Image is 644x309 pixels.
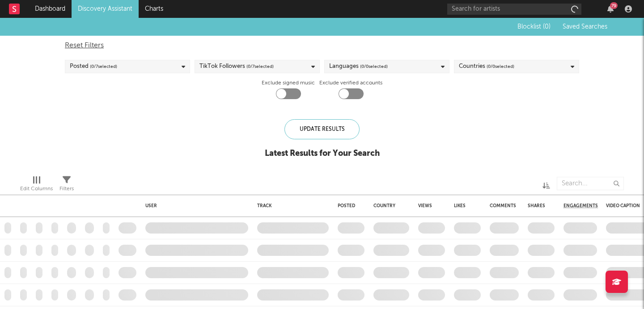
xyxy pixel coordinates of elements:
button: Saved Searches [560,23,609,30]
div: Filters [59,172,74,198]
div: Country [373,203,405,209]
div: Posted [338,203,360,209]
div: Update Results [284,119,360,139]
span: ( 0 / 7 selected) [90,61,117,72]
span: ( 0 ) [543,24,551,30]
div: Likes [454,203,467,209]
span: ( 0 / 0 selected) [487,61,514,72]
div: Latest Results for Your Search [265,148,380,159]
div: Edit Columns [20,172,53,198]
div: Edit Columns [20,184,53,194]
div: Countries [459,61,514,72]
div: Views [418,203,432,209]
div: Languages [329,61,388,72]
div: User [145,203,244,209]
span: ( 0 / 0 selected) [360,61,388,72]
input: Search... [557,177,624,190]
div: Shares [528,203,545,209]
div: Reset Filters [65,40,579,51]
input: Search for artists [447,4,581,15]
label: Exclude signed music [262,78,315,88]
div: TikTok Followers [199,61,274,72]
span: Engagements [563,203,598,209]
div: Posted [70,61,117,72]
div: 79 [610,2,618,9]
div: Comments [490,203,516,209]
span: Saved Searches [563,24,609,30]
label: Exclude verified accounts [319,78,382,88]
span: ( 0 / 7 selected) [246,61,274,72]
button: 79 [607,5,614,13]
span: Blocklist [517,24,551,30]
div: Track [257,203,324,209]
div: Filters [59,184,74,194]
